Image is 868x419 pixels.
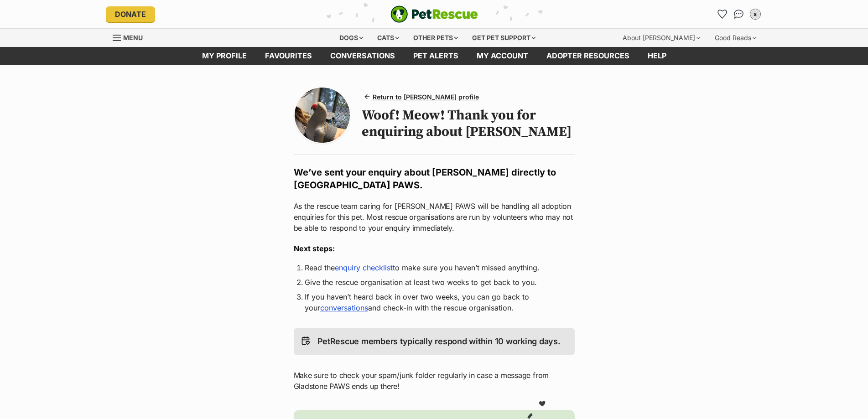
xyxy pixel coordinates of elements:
a: Conversations [732,7,746,21]
span: Menu [123,34,143,41]
a: Favourites [256,47,321,65]
li: Read the to make sure you haven’t missed anything. [305,262,564,273]
div: Dogs [333,29,369,47]
div: Cats [371,29,405,47]
a: Favourites [715,7,730,21]
a: Help [639,47,676,65]
a: PetRescue [390,5,478,23]
a: My account [468,47,537,65]
p: As the rescue team caring for [PERSON_NAME] PAWS will be handling all adoption enquiries for this... [294,201,575,233]
li: If you haven’t heard back in over two weeks, you can go back to your and check-in with the rescue... [305,291,564,313]
a: Donate [106,6,155,22]
div: About [PERSON_NAME] [616,29,707,47]
li: Give the rescue organisation at least two weeks to get back to you. [305,277,564,288]
a: conversations [321,47,404,65]
img: Photo of Frederick [295,88,350,143]
span: Return to [PERSON_NAME] profile [373,92,479,102]
p: Make sure to check your spam/junk folder regularly in case a message from Gladstone PAWS ends up ... [294,370,575,392]
div: s [751,10,760,19]
button: My account [748,7,763,21]
img: logo-e224e6f780fb5917bec1dbf3a21bbac754714ae5b6737aabdf751b685950b380.svg [390,5,478,23]
a: Pet alerts [404,47,468,65]
h2: We’ve sent your enquiry about [PERSON_NAME] directly to [GEOGRAPHIC_DATA] PAWS. [294,166,575,191]
h1: Woof! Meow! Thank you for enquiring about [PERSON_NAME] [362,107,575,140]
a: My profile [193,47,256,65]
div: Get pet support [466,29,542,47]
p: PetRescue members typically respond within 10 working days. [317,335,561,348]
a: Menu [113,29,149,45]
a: enquiry checklist [335,263,393,272]
div: Good Reads [708,29,763,47]
a: Adopter resources [537,47,639,65]
img: chat-41dd97257d64d25036548639549fe6c8038ab92f7586957e7f3b1b290dea8141.svg [734,10,743,19]
div: Other pets [407,29,464,47]
a: Return to [PERSON_NAME] profile [362,90,483,103]
ul: Account quick links [715,7,763,21]
a: conversations [320,303,368,312]
h3: Next steps: [294,243,575,254]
